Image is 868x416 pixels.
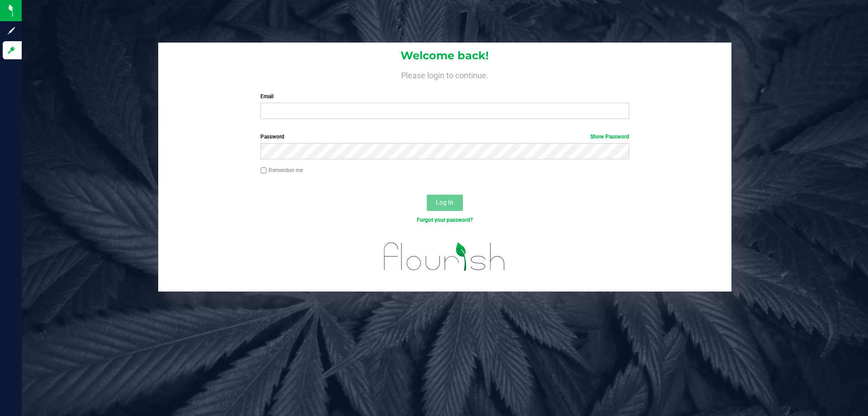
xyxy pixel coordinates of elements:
[260,92,629,100] label: Email
[436,199,453,206] span: Log In
[427,195,463,211] button: Log In
[158,69,731,80] h4: Please login to continue.
[260,167,267,174] input: Remember me
[260,166,303,174] label: Remember me
[417,217,473,223] a: Forgot your password?
[158,50,731,62] h1: Welcome back!
[7,26,16,35] inline-svg: Sign up
[373,234,516,280] img: flourish_logo.svg
[590,134,629,140] a: Show Password
[7,46,16,55] inline-svg: Log in
[260,134,284,140] span: Password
